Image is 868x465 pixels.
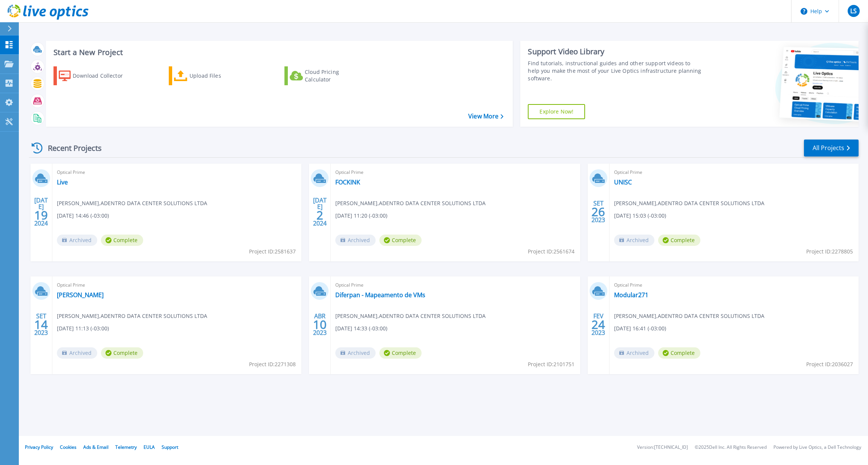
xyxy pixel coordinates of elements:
[614,168,854,176] span: Optical Prime
[528,247,575,256] span: Project ID: 2561674
[695,445,767,450] li: © 2025 Dell Inc. All Rights Reserved
[379,347,422,359] span: Complete
[313,311,327,338] div: ABR 2023
[658,235,700,246] span: Complete
[305,68,365,83] div: Cloud Pricing Calculator
[591,198,605,226] div: SET 2023
[53,66,138,85] a: Download Collector
[57,235,97,246] span: Archived
[34,311,48,338] div: SET 2023
[115,444,137,450] a: Telemetry
[335,168,575,176] span: Optical Prime
[34,321,48,328] span: 14
[249,360,296,368] span: Project ID: 2271308
[614,235,654,246] span: Archived
[614,324,666,333] span: [DATE] 16:41 (-03:00)
[614,212,666,220] span: [DATE] 15:03 (-03:00)
[591,311,605,338] div: FEV 2023
[591,321,605,328] span: 24
[335,281,575,289] span: Optical Prime
[528,104,585,119] a: Explore Now!
[658,347,700,359] span: Complete
[614,281,854,289] span: Optical Prime
[804,140,859,157] a: All Projects
[57,324,109,333] span: [DATE] 11:13 (-03:00)
[34,198,48,226] div: [DATE] 2024
[335,312,486,320] span: [PERSON_NAME] , ADENTRO DATA CENTER SOLUTIONS LTDA
[591,209,605,215] span: 26
[528,60,702,82] div: Find tutorials, instructional guides and other support videos to help you make the most of your L...
[806,247,853,256] span: Project ID: 2278805
[101,235,143,246] span: Complete
[34,212,48,218] span: 19
[73,68,133,83] div: Download Collector
[189,68,250,83] div: Upload Files
[614,347,654,359] span: Archived
[335,212,387,220] span: [DATE] 11:20 (-03:00)
[249,247,296,256] span: Project ID: 2581637
[850,8,857,14] span: LS
[57,291,104,299] a: [PERSON_NAME]
[335,235,376,246] span: Archived
[773,445,861,450] li: Powered by Live Optics, a Dell Technology
[335,178,360,186] a: FOCKINK
[169,66,253,85] a: Upload Files
[614,178,632,186] a: UNISC
[614,291,648,299] a: Modular271
[313,198,327,226] div: [DATE] 2024
[25,444,53,450] a: Privacy Policy
[313,321,327,328] span: 10
[57,312,207,320] span: [PERSON_NAME] , ADENTRO DATA CENTER SOLUTIONS LTDA
[53,48,503,57] h3: Start a New Project
[57,347,97,359] span: Archived
[379,235,422,246] span: Complete
[528,47,702,57] div: Support Video Library
[57,199,207,207] span: [PERSON_NAME] , ADENTRO DATA CENTER SOLUTIONS LTDA
[162,444,178,450] a: Support
[284,66,368,85] a: Cloud Pricing Calculator
[528,360,575,368] span: Project ID: 2101751
[335,324,387,333] span: [DATE] 14:33 (-03:00)
[614,199,764,207] span: [PERSON_NAME] , ADENTRO DATA CENTER SOLUTIONS LTDA
[335,347,376,359] span: Archived
[83,444,108,450] a: Ads & Email
[57,281,297,289] span: Optical Prime
[335,291,425,299] a: Diferpan - Mapeamento de VMs
[57,212,109,220] span: [DATE] 14:46 (-03:00)
[335,199,486,207] span: [PERSON_NAME] , ADENTRO DATA CENTER SOLUTIONS LTDA
[468,113,503,120] a: View More
[29,139,112,157] div: Recent Projects
[316,212,323,218] span: 2
[57,178,68,186] a: Live
[60,444,76,450] a: Cookies
[101,347,143,359] span: Complete
[614,312,764,320] span: [PERSON_NAME] , ADENTRO DATA CENTER SOLUTIONS LTDA
[637,445,688,450] li: Version: [TECHNICAL_ID]
[806,360,853,368] span: Project ID: 2036027
[144,444,155,450] a: EULA
[57,168,297,176] span: Optical Prime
